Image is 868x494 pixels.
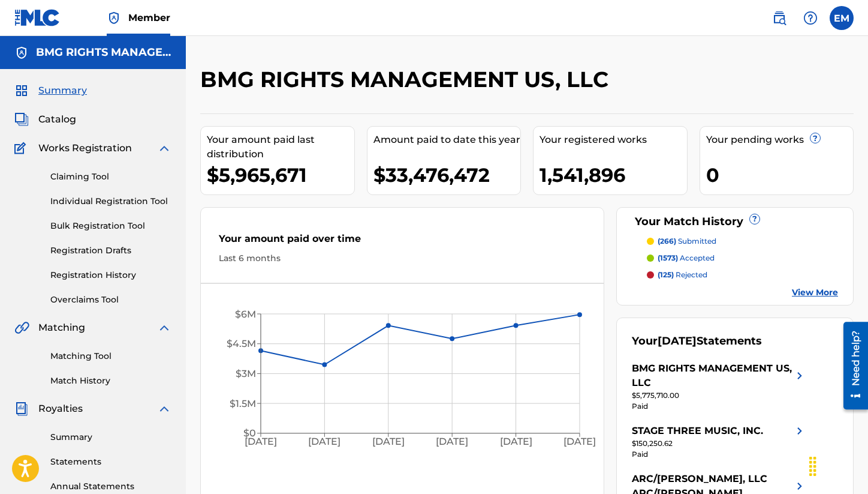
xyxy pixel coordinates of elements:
tspan: $1.5M [230,398,256,409]
a: CatalogCatalog [14,112,76,127]
span: Member [128,11,170,25]
div: 0 [706,161,854,188]
div: STAGE THREE MUSIC, INC. [632,424,763,438]
div: BMG RIGHTS MANAGEMENT US, LLC [632,361,793,390]
a: Individual Registration Tool [50,195,171,208]
p: rejected [658,270,707,280]
iframe: Resource Center [834,318,868,414]
img: Summary [14,83,29,98]
div: User Menu [830,6,854,30]
a: (1573) accepted [647,253,838,264]
h5: BMG RIGHTS MANAGEMENT US, LLC [36,46,171,59]
a: STAGE THREE MUSIC, INC.right chevron icon$150,250.62Paid [632,424,807,460]
tspan: [DATE] [499,436,532,447]
tspan: $3M [236,368,256,379]
div: $150,250.62 [632,438,807,449]
div: Your registered works [540,133,687,147]
a: Bulk Registration Tool [50,220,171,232]
a: View More [792,286,838,299]
a: BMG RIGHTS MANAGEMENT US, LLCright chevron icon$5,775,710.00Paid [632,361,807,412]
img: Top Rightsholder [107,11,121,25]
div: Help [798,6,822,30]
div: Amount paid to date this year [373,133,521,147]
img: Accounts [14,46,29,60]
tspan: [DATE] [372,436,405,447]
a: (125) rejected [647,270,838,280]
p: accepted [658,253,715,264]
span: (1573) [658,253,678,262]
tspan: $4.5M [227,338,256,349]
img: right chevron icon [792,361,807,390]
div: $33,476,472 [373,161,521,188]
img: right chevron icon [792,424,807,438]
div: $5,775,710.00 [632,390,807,401]
div: $5,965,671 [207,161,354,188]
a: Registration Drafts [50,244,171,257]
a: Claiming Tool [50,170,171,183]
span: ? [750,214,759,224]
tspan: [DATE] [245,436,277,447]
img: Catalog [14,112,29,127]
img: expand [157,402,171,416]
a: SummarySummary [14,83,87,98]
a: Public Search [767,6,791,30]
span: Royalties [38,402,83,416]
div: Paid [632,449,807,460]
span: Works Registration [38,141,132,155]
a: Annual Statements [50,480,171,493]
a: Match History [50,375,171,387]
a: Matching Tool [50,350,171,363]
div: Your amount paid last distribution [207,133,354,161]
span: [DATE] [658,334,697,348]
div: Last 6 months [219,252,586,265]
img: Works Registration [14,141,30,155]
img: search [772,11,786,25]
span: (125) [658,270,674,279]
img: Royalties [14,402,29,416]
a: Statements [50,456,171,468]
span: ? [810,133,820,143]
img: MLC Logo [14,9,61,26]
tspan: [DATE] [563,436,596,447]
div: Your Statements [632,333,762,349]
h2: BMG RIGHTS MANAGEMENT US, LLC [200,66,614,93]
img: Matching [14,321,29,335]
div: Your amount paid over time [219,232,586,252]
div: Drag [803,448,822,484]
tspan: $6M [235,309,256,320]
span: Catalog [38,112,76,127]
div: Your Match History [632,214,838,230]
img: expand [157,141,171,155]
tspan: $0 [243,427,256,439]
span: Matching [38,321,85,335]
img: expand [157,321,171,335]
div: Your pending works [706,133,854,147]
tspan: [DATE] [436,436,468,447]
iframe: Chat Widget [808,436,868,494]
p: submitted [658,236,716,247]
a: (266) submitted [647,236,838,247]
div: 1,541,896 [540,161,687,188]
a: Registration History [50,269,171,282]
a: Overclaims Tool [50,294,171,306]
span: Summary [38,83,87,98]
div: Paid [632,401,807,412]
span: (266) [658,236,676,245]
a: Summary [50,431,171,444]
tspan: [DATE] [308,436,340,447]
img: help [803,11,818,25]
